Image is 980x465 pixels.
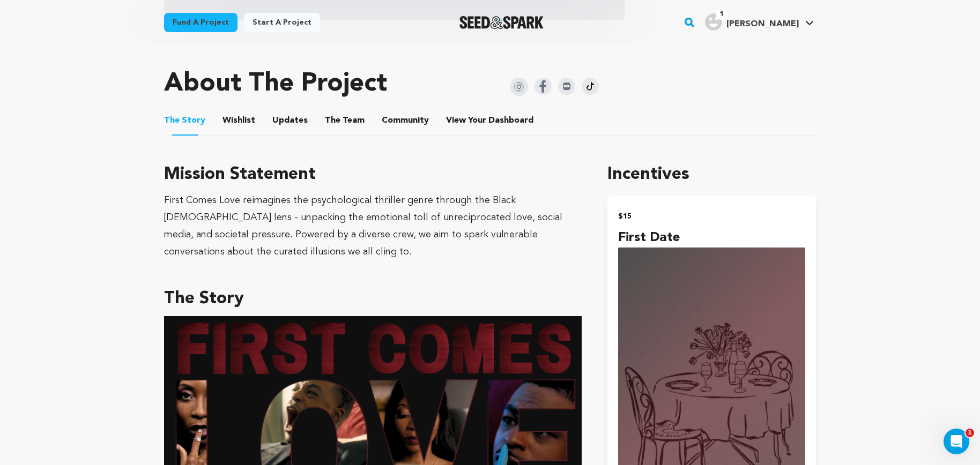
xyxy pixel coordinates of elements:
span: Dashboard [488,114,533,127]
img: user.png [705,13,722,31]
a: Fund a project [164,13,237,32]
h3: The Story [164,286,582,312]
h2: $15 [618,209,805,224]
a: Start a project [244,13,320,32]
span: The [164,114,180,127]
a: ViewYourDashboard [446,114,536,127]
img: Seed&Spark IMDB Icon [558,78,575,95]
iframe: Intercom live chat [944,429,969,454]
h1: About The Project [164,71,387,97]
a: D'Oyley R.'s Profile [703,11,816,31]
span: Wishlist [222,114,255,127]
img: Seed&Spark Logo Dark Mode [459,16,544,29]
img: Seed&Spark Instagram Icon [510,78,528,96]
h1: Incentives [607,162,816,187]
img: Seed&Spark Facebook Icon [534,78,552,95]
img: Seed&Spark Tiktok Icon [582,78,599,95]
span: [PERSON_NAME] [726,20,799,28]
span: D'Oyley R.'s Profile [703,11,816,34]
span: Community [382,114,429,127]
span: Your [446,114,536,127]
span: The [325,114,340,127]
span: 1 [966,429,974,437]
h3: Mission Statement [164,162,582,187]
span: Team [325,114,365,127]
div: D'Oyley R.'s Profile [705,13,799,31]
a: Seed&Spark Homepage [459,16,544,29]
h4: First Date [618,228,805,247]
span: Story [164,114,205,127]
div: First Comes Love reimagines the psychological thriller genre through the Black [DEMOGRAPHIC_DATA]... [164,192,582,260]
span: Updates [272,114,308,127]
span: 1 [716,9,728,20]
